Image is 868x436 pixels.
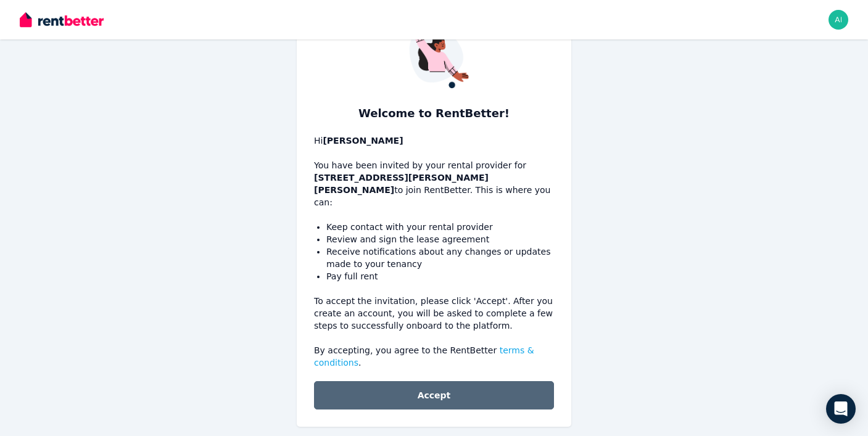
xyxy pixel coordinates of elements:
img: RentBetter [20,10,104,29]
button: Accept [314,381,554,409]
h1: Welcome to RentBetter! [314,105,554,122]
b: [PERSON_NAME] [323,136,403,146]
li: Keep contact with your rental provider [326,221,554,233]
li: Receive notifications about any changes or updates made to your tenancy [326,245,554,270]
img: aimee-warner@hotmail.com [829,10,848,30]
p: By accepting, you agree to the RentBetter . [314,344,554,369]
b: [STREET_ADDRESS][PERSON_NAME][PERSON_NAME] [314,173,489,195]
p: To accept the invitation, please click 'Accept'. After you create an account, you will be asked t... [314,295,554,332]
div: Open Intercom Messenger [826,394,856,424]
a: terms & conditions [314,345,534,368]
span: Hi [314,136,403,146]
li: Pay full rent [326,270,554,282]
p: You have been invited by your rental provider for to join RentBetter. This is where you can: [314,134,554,208]
li: Review and sign the lease agreement [326,233,554,245]
img: Welcome to RentBetter [400,22,469,88]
